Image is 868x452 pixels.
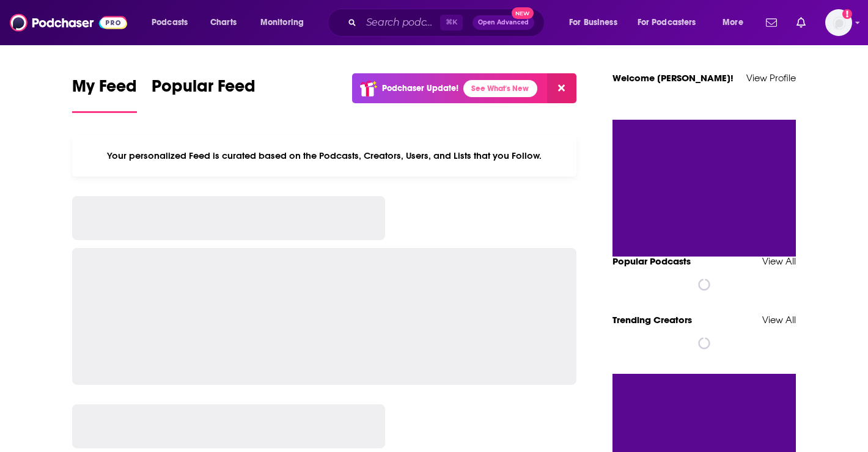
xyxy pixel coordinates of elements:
span: Podcasts [152,14,188,31]
span: Charts [210,14,237,31]
a: Popular Podcasts [612,255,691,267]
a: Trending Creators [612,314,692,326]
a: Welcome [PERSON_NAME]! [612,72,734,84]
p: Podchaser Update! [382,83,458,93]
a: Show notifications dropdown [761,12,782,33]
span: Open Advanced [478,20,529,26]
a: Popular Feed [152,76,256,113]
a: Charts [202,13,244,32]
span: For Business [569,14,617,31]
svg: Add a profile image [842,9,852,19]
span: Popular Feed [152,76,256,104]
span: For Podcasters [638,14,696,31]
button: Show profile menu [825,9,852,36]
a: View All [762,314,796,326]
button: open menu [714,13,759,32]
a: View All [762,255,796,267]
button: open menu [561,13,633,32]
a: See What's New [463,80,537,97]
span: ⌘ K [440,15,463,31]
span: New [512,7,534,19]
a: My Feed [72,76,137,113]
a: Show notifications dropdown [792,12,811,33]
button: open menu [252,13,320,32]
button: open menu [143,13,204,32]
img: User Profile [825,9,852,36]
a: View Profile [746,72,796,84]
img: Podchaser - Follow, Share and Rate Podcasts [10,11,127,34]
input: Search podcasts, credits, & more... [361,13,440,32]
span: Logged in as jillgoldstein [825,9,852,36]
span: Monitoring [260,14,304,31]
span: My Feed [72,76,137,104]
div: Your personalized Feed is curated based on the Podcasts, Creators, Users, and Lists that you Follow. [72,135,576,177]
button: open menu [630,13,714,32]
div: Search podcasts, credits, & more... [339,9,556,37]
button: Open AdvancedNew [473,15,534,30]
span: More [723,14,743,31]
